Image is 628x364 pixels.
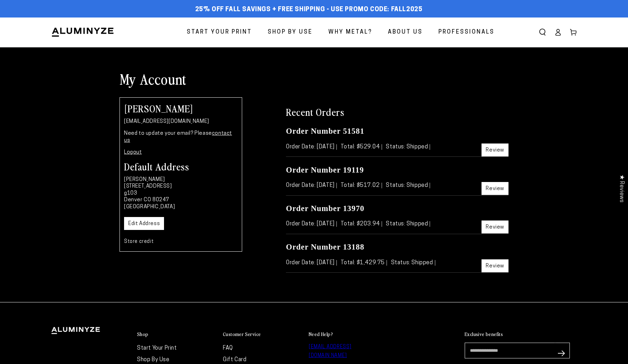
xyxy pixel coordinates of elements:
[465,331,577,337] summary: Exclusive benefits
[286,260,337,266] span: Order Date: [DATE]
[223,331,302,337] summary: Customer Service
[309,344,351,358] a: [EMAIL_ADDRESS][DOMAIN_NAME]
[124,161,238,171] h3: Default Address
[615,169,628,208] div: Click to open Judge.me floating reviews tab
[341,183,382,188] span: Total: $517.02
[124,131,232,143] a: contact us
[137,331,216,337] summary: Shop
[535,24,550,40] summary: Search our site
[124,150,142,155] a: Logout
[124,239,153,244] a: Store credit
[51,27,114,37] img: Aluminyze
[286,144,337,150] span: Order Date: [DATE]
[187,27,252,37] span: Start Your Print
[341,260,387,266] span: Total: $1,429.75
[124,217,164,230] a: Edit Address
[482,143,508,156] a: Review
[195,6,423,14] span: 25% off FALL Savings + Free Shipping - Use Promo Code: FALL2025
[286,204,364,213] a: Order Number 13970
[323,23,377,42] a: Why Metal?
[309,331,388,337] summary: Need Help?
[386,144,430,150] span: Status: Shipped
[554,343,570,364] button: Subscribe
[124,176,238,211] p: [PERSON_NAME] [STREET_ADDRESS] g103 Denver CO 80247 [GEOGRAPHIC_DATA]
[391,260,435,266] span: Status: Shipped
[482,220,508,233] a: Review
[386,221,430,227] span: Status: Shipped
[341,144,382,150] span: Total: $529.04
[223,357,246,363] a: Gift Card
[286,105,508,118] h2: Recent Orders
[262,23,318,42] a: Shop By Use
[286,243,364,251] a: Order Number 13188
[286,127,364,135] a: Order Number 51581
[137,357,170,363] a: Shop By Use
[383,23,428,42] a: About Us
[124,130,238,144] p: Need to update your email? Please
[438,27,494,37] span: Professionals
[223,345,233,351] a: FAQ
[182,23,257,42] a: Start Your Print
[482,259,508,272] a: Review
[328,27,372,37] span: Why Metal?
[124,103,238,113] h2: [PERSON_NAME]
[286,183,337,188] span: Order Date: [DATE]
[124,118,238,125] p: [EMAIL_ADDRESS][DOMAIN_NAME]
[268,27,313,37] span: Shop By Use
[433,23,500,42] a: Professionals
[120,70,508,88] h1: My Account
[137,345,177,351] a: Start Your Print
[286,221,337,227] span: Order Date: [DATE]
[286,166,364,174] a: Order Number 19119
[341,221,382,227] span: Total: $203.94
[388,27,423,37] span: About Us
[482,182,508,195] a: Review
[386,183,430,188] span: Status: Shipped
